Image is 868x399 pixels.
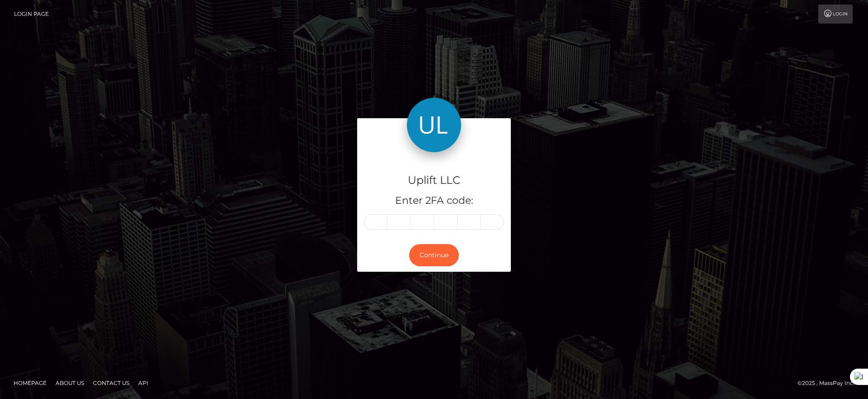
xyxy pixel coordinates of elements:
[10,376,50,390] a: Homepage
[818,5,853,24] a: Login
[135,376,152,390] a: API
[14,5,49,24] a: Login Page
[364,173,504,188] h4: Uplift LLC
[409,244,459,266] button: Continue
[52,376,88,390] a: About Us
[90,376,133,390] a: Contact Us
[797,378,861,388] div: © 2025 , MassPay Inc.
[364,194,504,208] h5: Enter 2FA code:
[407,98,461,152] img: Uplift LLC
